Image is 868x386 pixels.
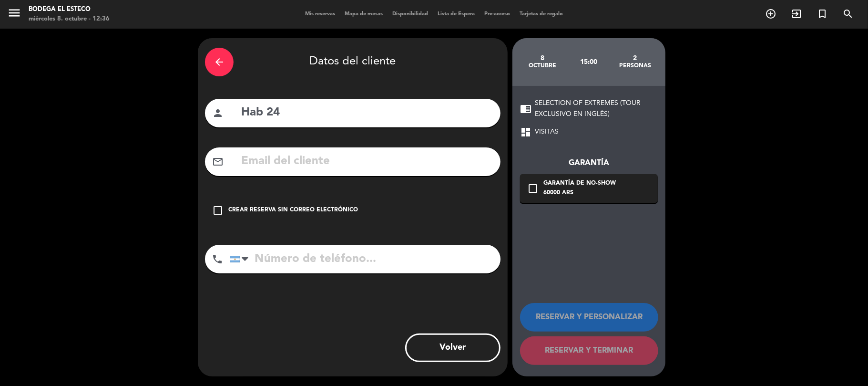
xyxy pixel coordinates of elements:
i: check_box_outline_blank [527,183,539,194]
input: Número de teléfono... [230,245,500,273]
span: VISITAS [535,126,559,137]
button: RESERVAR Y TERMINAR [520,336,658,365]
i: exit_to_app [791,8,802,20]
i: search [842,8,854,20]
div: Argentina: +54 [230,245,252,273]
i: person [212,107,224,119]
button: Volver [405,334,500,362]
div: miércoles 8. octubre - 12:36 [29,14,110,24]
div: octubre [520,62,566,70]
span: Lista de Espera [433,11,480,17]
div: Crear reserva sin correo electrónico [228,206,358,215]
i: check_box_outline_blank [212,205,224,216]
button: menu [7,6,21,23]
div: personas [612,62,658,70]
input: Nombre del cliente [240,103,493,123]
i: phone [212,253,223,265]
div: Garantía [520,157,658,169]
i: arrow_back [214,56,225,68]
span: chrome_reader_mode [520,103,531,115]
input: Email del cliente [240,152,493,171]
div: Bodega El Esteco [29,5,110,14]
span: SELECTION OF EXTREMES (TOUR EXCLUSIVO EN INGLÉS) [535,98,658,120]
button: RESERVAR Y PERSONALIZAR [520,303,658,332]
i: menu [7,6,21,20]
span: Pre-acceso [480,11,515,17]
div: Garantía de no-show [543,179,616,188]
span: Mapa de mesas [340,11,388,17]
div: Datos del cliente [205,45,500,79]
span: Tarjetas de regalo [515,11,568,17]
div: 8 [520,54,566,62]
span: Mis reservas [300,11,340,17]
i: mail_outline [212,156,224,167]
div: 60000 ARS [543,188,616,198]
span: dashboard [520,126,531,138]
div: 2 [612,54,658,62]
div: 15:00 [566,45,612,79]
i: add_circle_outline [765,8,776,20]
span: Disponibilidad [388,11,433,17]
i: turned_in_not [817,8,828,20]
